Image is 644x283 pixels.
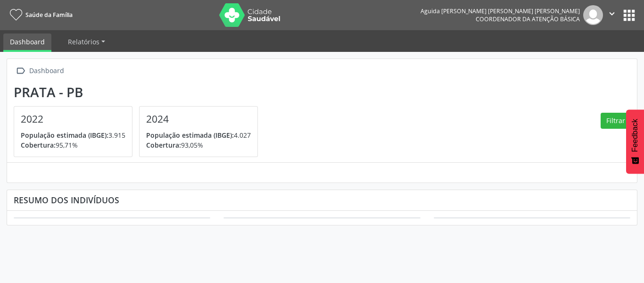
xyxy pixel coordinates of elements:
div: Prata - PB [14,84,264,100]
span: Coordenador da Atenção Básica [476,15,580,23]
img: img [583,5,603,25]
button:  [603,5,621,25]
p: 4.027 [146,130,251,140]
a:  Dashboard [14,64,66,78]
p: 93,05% [146,140,251,150]
span: Feedback [631,119,639,152]
a: Relatórios [61,33,112,50]
p: 95,71% [21,140,125,150]
span: Cobertura: [21,141,56,150]
h4: 2024 [146,113,251,125]
p: 3.915 [21,130,125,140]
a: Dashboard [3,33,51,52]
button: Filtrar [601,113,630,129]
h4: 2022 [21,113,125,125]
span: Cobertura: [146,141,181,150]
i:  [607,8,617,19]
span: Saúde da Família [25,11,73,19]
i:  [14,64,27,78]
div: Dashboard [27,64,66,78]
a: Saúde da Família [7,7,73,23]
div: Resumo dos indivíduos [14,195,630,205]
div: Aguida [PERSON_NAME] [PERSON_NAME] [PERSON_NAME] [421,7,580,15]
button: Feedback - Mostrar pesquisa [626,109,644,174]
span: Relatórios [68,37,99,46]
span: População estimada (IBGE): [21,131,108,140]
button: apps [621,7,637,24]
span: População estimada (IBGE): [146,131,234,140]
